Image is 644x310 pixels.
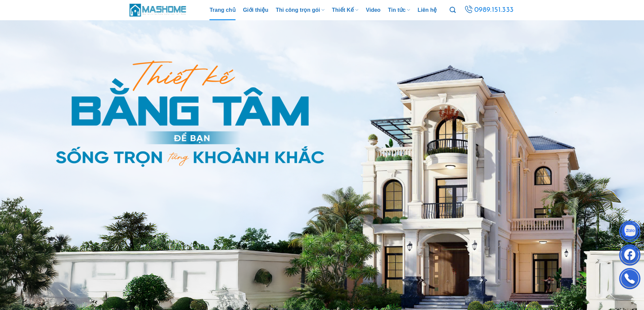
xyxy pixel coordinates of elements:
img: Facebook [620,246,640,266]
span: 0989.151.333 [474,4,514,16]
img: MasHome – Tổng Thầu Thiết Kế Và Xây Nhà Trọn Gói [129,3,187,17]
img: Zalo [620,222,640,243]
a: Tìm kiếm [450,3,456,17]
img: Phone [620,270,640,290]
a: 0989.151.333 [463,4,515,16]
